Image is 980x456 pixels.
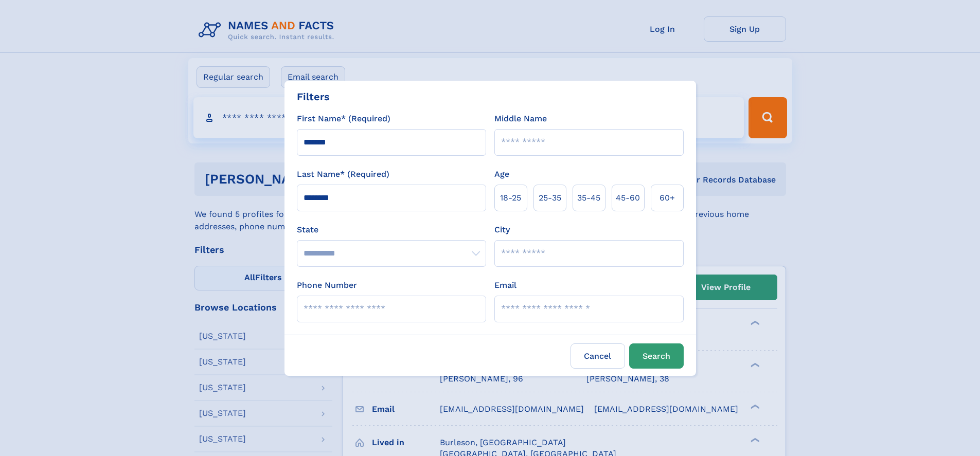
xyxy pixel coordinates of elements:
label: Email [494,279,516,291]
span: 18‑25 [500,192,521,204]
span: 25‑35 [539,192,561,204]
label: State [297,224,486,236]
label: City [494,224,510,236]
span: 45‑60 [616,192,640,204]
label: Age [494,168,509,180]
span: 35‑45 [577,192,600,204]
label: Last Name* (Required) [297,168,389,180]
label: First Name* (Required) [297,113,390,125]
label: Phone Number [297,279,357,291]
label: Middle Name [494,113,547,125]
button: Search [629,343,684,369]
label: Cancel [571,343,625,369]
div: Filters [297,89,330,104]
span: 60+ [660,192,675,204]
